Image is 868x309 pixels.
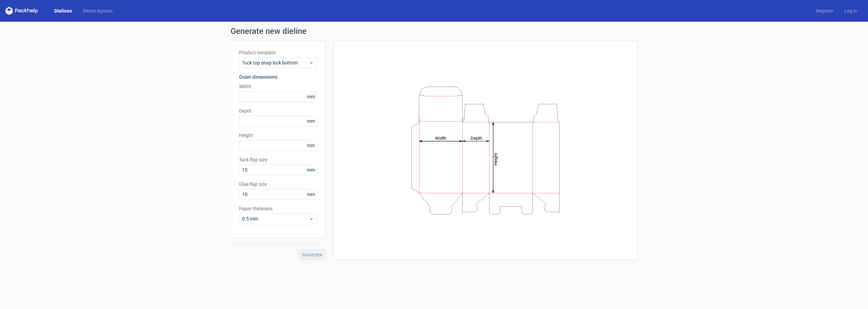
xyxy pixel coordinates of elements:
span: 0.5 mm [242,215,309,222]
h1: Generate new dieline [231,27,637,35]
a: Register [811,7,839,14]
label: Product template [239,49,317,56]
tspan: Depth [471,135,482,140]
span: mm [305,189,317,199]
label: Glue flap size [239,181,317,188]
label: Tuck flap size [239,156,317,163]
label: Height [239,132,317,139]
span: mm [305,140,317,151]
span: mm [305,165,317,175]
label: Depth [239,108,317,114]
span: mm [305,92,317,102]
a: Diecut layouts [77,7,118,14]
span: Tuck top snap lock bottom [242,59,309,66]
span: mm [305,116,317,126]
tspan: Width [435,135,446,140]
h3: Outer dimensions [239,74,317,80]
label: Width [239,83,317,90]
a: Log in [839,7,863,14]
label: Paper thickness [239,205,317,212]
tspan: Height [493,153,498,165]
a: Dielines [49,7,77,14]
